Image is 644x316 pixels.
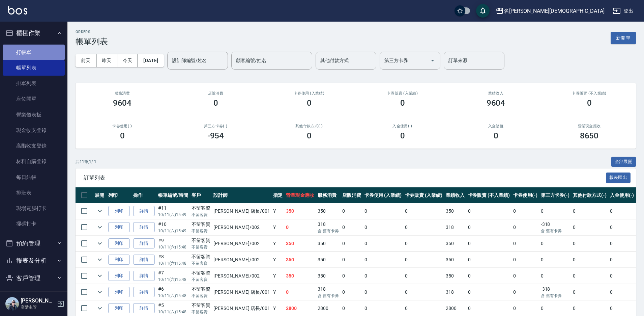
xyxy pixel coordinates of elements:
td: 0 [341,203,363,219]
button: 全部展開 [611,157,636,167]
div: 不留客資 [192,253,210,260]
td: #11 [156,203,190,219]
button: 登出 [610,5,636,17]
h3: 帳單列表 [76,37,108,46]
td: 0 [363,219,404,235]
td: Y [271,219,284,235]
button: expand row [95,238,105,248]
td: Y [271,236,284,252]
td: 0 [341,219,363,235]
td: #8 [156,252,190,268]
button: 列印 [108,303,130,314]
img: Logo [8,6,27,15]
td: 350 [444,203,466,219]
td: 350 [316,203,341,219]
p: 10/11 (六) 15:48 [158,244,188,250]
h3: 服務消費 [84,91,161,96]
button: 列印 [108,206,130,216]
td: [PERSON_NAME] /002 [212,252,271,268]
button: 新開單 [611,32,636,44]
th: 操作 [131,187,156,203]
td: 0 [341,252,363,268]
td: 0 [363,268,404,284]
td: 0 [608,252,636,268]
p: 含 舊有卡券 [318,228,339,234]
p: 含 舊有卡券 [541,228,570,234]
th: 卡券販賣 (不入業績) [466,187,511,203]
td: 0 [403,236,444,252]
button: expand row [95,271,105,281]
a: 掃碼打卡 [3,216,65,232]
button: 報表及分析 [3,252,65,269]
h3: 0 [494,131,498,140]
th: 列印 [107,187,131,203]
td: 0 [571,268,608,284]
td: 0 [539,252,572,268]
td: 0 [403,268,444,284]
td: 0 [284,219,316,235]
td: 0 [341,236,363,252]
div: 不留客資 [192,302,210,309]
td: 0 [511,203,539,219]
p: 10/11 (六) 15:48 [158,309,188,315]
p: 高階主管 [21,304,55,310]
th: 客戶 [190,187,212,203]
td: 350 [284,236,316,252]
td: 0 [608,268,636,284]
h3: 0 [120,131,125,140]
td: Y [271,203,284,219]
button: 昨天 [96,54,117,67]
td: 0 [571,236,608,252]
td: 0 [363,236,404,252]
h2: 第三方卡券(-) [177,124,254,128]
td: 0 [511,268,539,284]
p: 不留客資 [192,309,210,315]
div: 不留客資 [192,269,210,276]
td: 350 [284,203,316,219]
th: 指定 [271,187,284,203]
td: 0 [608,236,636,252]
div: 不留客資 [192,286,210,293]
td: 0 [539,236,572,252]
h2: 業績收入 [457,91,534,96]
p: 10/11 (六) 15:48 [158,276,188,283]
a: 材料自購登錄 [3,154,65,169]
h2: 卡券使用 (入業績) [270,91,348,96]
h3: 0 [307,98,312,108]
td: 0 [403,219,444,235]
button: 員工及薪資 [3,287,65,304]
a: 詳情 [133,303,155,314]
h2: 卡券販賣 (入業績) [364,91,441,96]
td: 350 [444,236,466,252]
td: [PERSON_NAME] /002 [212,219,271,235]
p: 10/11 (六) 15:48 [158,260,188,266]
button: expand row [95,222,105,232]
td: 0 [571,203,608,219]
a: 掛單列表 [3,76,65,91]
div: 不留客資 [192,221,210,228]
a: 打帳單 [3,45,65,60]
td: 0 [571,252,608,268]
td: 0 [539,203,572,219]
div: 名[PERSON_NAME][DEMOGRAPHIC_DATA] [504,7,605,15]
a: 詳情 [133,255,155,265]
a: 新開單 [611,34,636,41]
h2: 店販消費 [177,91,254,96]
p: 10/11 (六) 15:48 [158,293,188,299]
h2: 卡券使用(-) [84,124,161,128]
td: 0 [539,268,572,284]
p: 10/11 (六) 15:49 [158,228,188,234]
td: -318 [539,284,572,300]
p: 不留客資 [192,293,210,299]
button: 列印 [108,271,130,281]
button: 列印 [108,222,130,233]
td: 0 [571,284,608,300]
button: save [476,4,490,18]
td: 0 [466,203,511,219]
td: 0 [466,252,511,268]
button: 名[PERSON_NAME][DEMOGRAPHIC_DATA] [493,4,607,18]
button: 櫃檯作業 [3,24,65,42]
td: 318 [444,284,466,300]
td: #10 [156,219,190,235]
th: 卡券使用(-) [511,187,539,203]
